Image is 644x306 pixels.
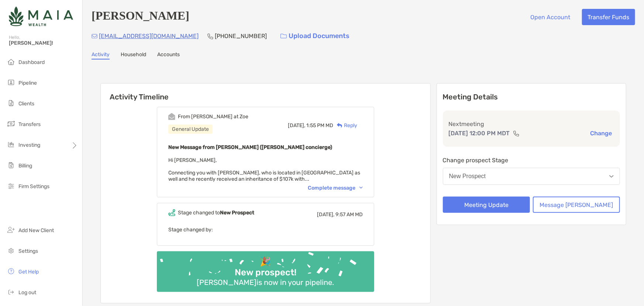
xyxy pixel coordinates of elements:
img: investing icon [7,140,16,149]
img: Reply icon [337,123,342,128]
span: 1:55 PM MD [306,122,333,129]
button: Change [588,129,614,137]
div: Complete message [308,185,363,191]
span: 9:57 AM MD [335,211,363,218]
img: Chevron icon [359,187,363,189]
div: Reply [333,122,357,129]
span: [PERSON_NAME]! [9,40,78,46]
p: Change prospect Stage [443,156,620,165]
button: Open Account [525,9,576,25]
button: Transfer Funds [582,9,635,25]
img: Event icon [168,113,175,120]
span: Add New Client [18,227,54,234]
span: Get Help [18,269,39,275]
img: Confetti [157,251,374,286]
img: logout icon [7,288,16,296]
p: [DATE] 12:00 PM MDT [449,129,510,138]
div: From [PERSON_NAME] at Zoe [178,113,248,120]
div: 🎉 [257,256,274,267]
p: [EMAIL_ADDRESS][DOMAIN_NAME] [99,31,199,41]
span: Settings [18,248,38,254]
img: Zoe Logo [9,3,73,30]
img: get-help icon [7,267,16,276]
img: Email Icon [92,34,97,38]
span: Log out [18,289,36,296]
span: [DATE], [288,122,305,129]
img: pipeline icon [7,78,16,87]
button: New Prospect [443,168,620,185]
h4: [PERSON_NAME] [92,9,189,25]
img: button icon [280,34,287,39]
span: Hi [PERSON_NAME], Connecting you with [PERSON_NAME], who is located in [GEOGRAPHIC_DATA] as well ... [168,157,360,182]
span: Firm Settings [18,183,49,190]
div: General Update [168,125,213,134]
span: Transfers [18,121,41,127]
img: communication type [513,130,520,136]
span: Billing [18,163,32,169]
div: New prospect! [232,267,299,278]
img: Phone Icon [207,33,213,39]
b: New Message from [PERSON_NAME] ([PERSON_NAME] concierge) [168,144,332,150]
img: billing icon [7,161,16,170]
a: Upload Documents [276,28,354,44]
img: Open dropdown arrow [609,175,614,178]
img: Event icon [168,209,175,216]
p: Meeting Details [443,92,620,102]
span: Dashboard [18,59,45,65]
img: clients icon [7,99,16,108]
div: Stage changed to [178,210,254,216]
img: firm-settings icon [7,181,16,190]
img: dashboard icon [7,57,16,66]
b: New Prospect [220,210,254,216]
span: Clients [18,101,34,107]
a: Accounts [157,51,180,59]
span: Investing [18,142,40,148]
span: [DATE], [317,211,334,218]
p: Next meeting [449,119,614,129]
button: Meeting Update [443,197,530,213]
div: [PERSON_NAME] is now in your pipeline. [194,278,337,287]
button: Message [PERSON_NAME] [533,197,620,213]
img: transfers icon [7,119,16,128]
p: [PHONE_NUMBER] [215,31,267,41]
span: Pipeline [18,80,37,86]
img: settings icon [7,246,16,255]
a: Household [121,51,146,59]
img: add_new_client icon [7,225,16,234]
h6: Activity Timeline [101,84,430,101]
div: New Prospect [449,173,486,180]
a: Activity [92,51,110,59]
p: Stage changed by: [168,225,363,234]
